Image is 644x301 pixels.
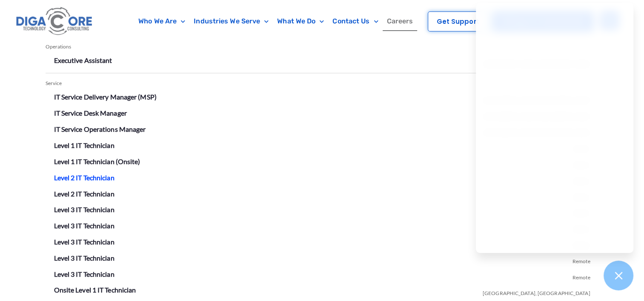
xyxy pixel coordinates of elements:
[54,237,114,245] a: Level 3 IT Technician
[54,221,114,229] a: Level 3 IT Technician
[428,11,488,31] a: Get Support
[54,270,114,278] a: Level 3 IT Technician
[129,11,422,31] nav: Menu
[54,205,114,213] a: Level 3 IT Technician
[54,125,146,133] a: IT Service Operations Manager
[134,11,189,31] a: Who We Are
[54,141,114,149] a: Level 1 IT Technician
[54,173,114,181] a: Level 2 IT Technician
[46,41,599,53] div: Operations
[483,283,590,299] span: [GEOGRAPHIC_DATA], [GEOGRAPHIC_DATA]
[54,109,127,117] a: IT Service Desk Manager
[54,189,114,197] a: Level 2 IT Technician
[273,11,328,31] a: What We Do
[189,11,273,31] a: Industries We Serve
[54,285,136,293] a: Onsite Level 1 IT Technician
[328,11,382,31] a: Contact Us
[383,11,418,31] a: Careers
[476,3,633,253] iframe: Chatgenie Messenger
[46,77,599,90] div: Service
[14,4,95,39] img: Digacore logo 1
[54,93,157,101] a: IT Service Delivery Manager (MSP)
[54,157,140,165] a: Level 1 IT Technician (Onsite)
[437,18,479,25] span: Get Support
[572,267,590,284] span: Remote
[54,56,112,64] a: Executive Assistant
[572,251,590,267] span: Remote
[54,253,114,261] a: Level 3 IT Technician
